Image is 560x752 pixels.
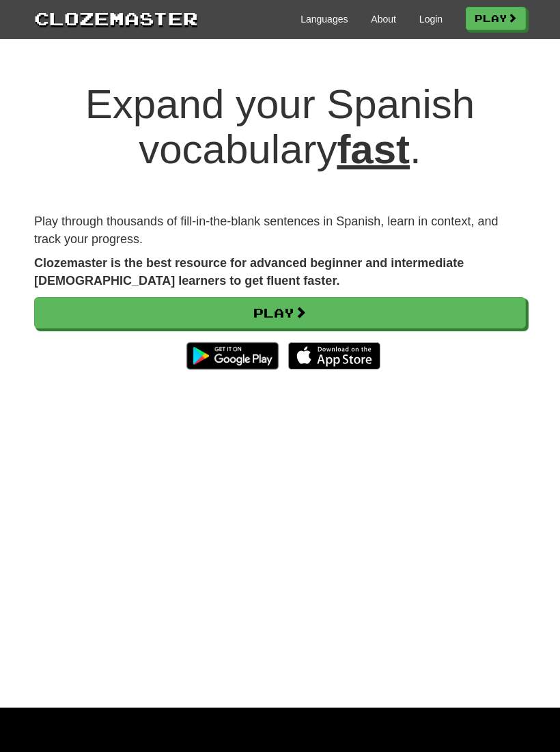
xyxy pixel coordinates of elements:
a: Login [419,12,443,26]
p: Play through thousands of fill-in-the-blank sentences in Spanish, learn in context, and track you... [34,213,526,248]
a: Clozemaster [34,5,198,31]
strong: Clozemaster is the best resource for advanced beginner and intermediate [DEMOGRAPHIC_DATA] learne... [34,256,464,288]
img: Get it on Google Play [180,335,285,376]
a: About [371,12,396,26]
a: Play [34,297,526,329]
a: Languages [300,12,348,26]
a: Play [466,7,526,30]
h1: Expand your Spanish vocabulary . [34,82,526,172]
img: Download_on_the_App_Store_Badge_US-UK_135x40-25178aeef6eb6b83b96f5f2d004eda3bffbb37122de64afbaef7... [288,342,380,370]
u: fast [337,126,410,172]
